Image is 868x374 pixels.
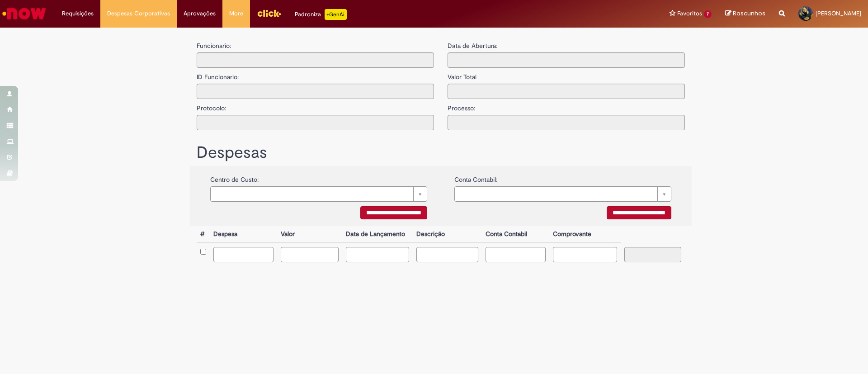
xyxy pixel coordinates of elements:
label: Protocolo: [197,99,226,113]
a: Limpar campo {0} [210,186,427,202]
span: Despesas Corporativas [107,9,170,18]
p: +GenAi [325,9,347,20]
label: Conta Contabil: [454,170,497,184]
span: Favoritos [677,9,702,18]
label: Centro de Custo: [210,170,259,184]
th: Comprovante [549,226,621,243]
span: Requisições [62,9,94,18]
label: Funcionario: [197,41,231,50]
span: 7 [704,10,712,18]
a: Rascunhos [725,9,765,18]
label: Processo: [448,99,475,113]
th: Valor [277,226,342,243]
div: Padroniza [295,9,347,20]
a: Limpar campo {0} [454,186,671,202]
th: # [197,226,210,243]
th: Conta Contabil [482,226,549,243]
h1: Despesas [197,144,685,162]
span: More [229,9,243,18]
label: Valor Total [448,68,476,81]
img: click_logo_yellow_360x200.png [257,6,281,20]
span: [PERSON_NAME] [816,9,861,17]
img: ServiceNow [1,5,47,23]
label: Data de Abertura: [448,41,497,50]
th: Descrição [413,226,481,243]
th: Data de Lançamento [342,226,413,243]
span: Rascunhos [733,9,765,18]
span: Aprovações [184,9,216,18]
th: Despesa [210,226,277,243]
label: ID Funcionario: [197,68,239,81]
